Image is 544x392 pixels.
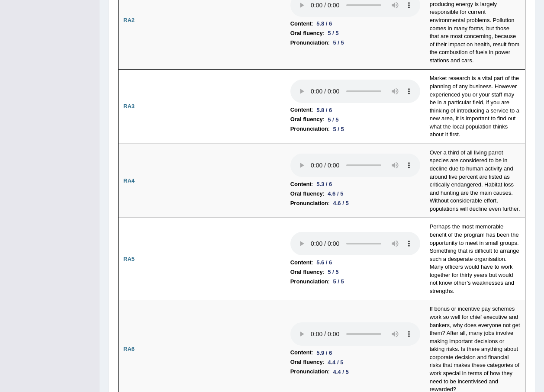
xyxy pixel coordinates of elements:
[425,218,525,300] td: Perhaps the most memorable benefit of the program has been the opportunity to meet in small group...
[290,348,312,357] b: Content
[290,115,323,124] b: Oral fluency
[290,199,420,208] li: :
[290,258,312,267] b: Content
[290,348,420,357] li: :
[324,358,347,367] div: 4.4 / 5
[290,189,420,199] li: :
[290,29,323,38] b: Oral fluency
[425,144,525,218] td: Over a third of all living parrot species are considered to be in decline due to human activity a...
[313,348,335,357] div: 5.9 / 6
[330,38,348,47] div: 5 / 5
[324,189,347,198] div: 4.6 / 5
[290,277,328,286] b: Pronunciation
[290,19,312,29] b: Content
[290,38,420,48] li: :
[290,267,323,277] b: Oral fluency
[290,357,420,367] li: :
[290,357,323,367] b: Oral fluency
[290,124,328,134] b: Pronunciation
[313,258,335,267] div: 5.6 / 6
[330,277,348,286] div: 5 / 5
[290,189,323,199] b: Oral fluency
[290,38,328,48] b: Pronunciation
[123,346,135,352] b: RA6
[290,267,420,277] li: :
[313,19,335,28] div: 5.8 / 6
[313,180,335,189] div: 5.3 / 6
[290,258,420,267] li: :
[290,115,420,124] li: :
[290,367,420,376] li: :
[324,29,342,38] div: 5 / 5
[330,367,352,376] div: 4.4 / 5
[330,199,352,208] div: 4.6 / 5
[290,367,328,376] b: Pronunciation
[313,106,335,115] div: 5.8 / 6
[290,19,420,29] li: :
[123,177,135,184] b: RA4
[290,277,420,286] li: :
[330,125,348,134] div: 5 / 5
[290,29,420,38] li: :
[290,105,420,115] li: :
[290,105,312,115] b: Content
[123,17,135,23] b: RA2
[290,124,420,134] li: :
[123,256,135,262] b: RA5
[324,267,342,276] div: 5 / 5
[290,199,328,208] b: Pronunciation
[290,180,312,189] b: Content
[290,180,420,189] li: :
[123,103,135,109] b: RA3
[324,115,342,124] div: 5 / 5
[425,70,525,144] td: Market research is a vital part of the planning of any business. However experienced you or your ...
